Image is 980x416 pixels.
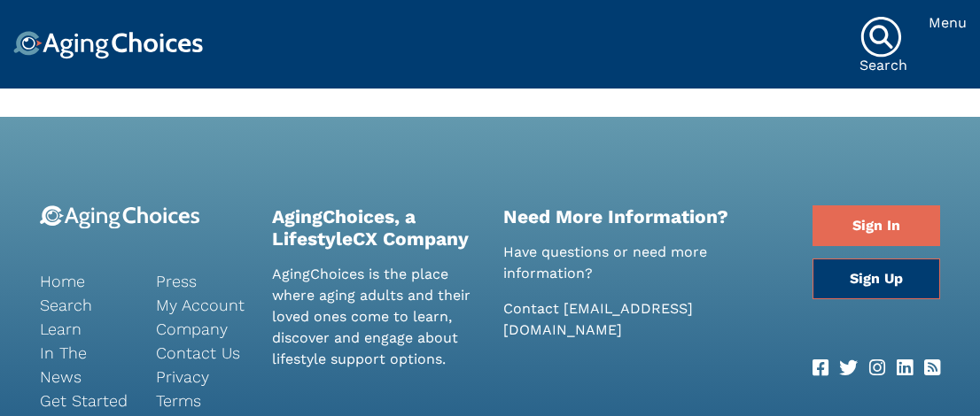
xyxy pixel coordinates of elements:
a: Terms [156,389,245,412]
a: Sign In [813,205,940,246]
div: Search [859,58,907,73]
img: search-icon.svg [859,16,902,58]
a: Search [40,293,129,317]
a: Press [156,269,245,293]
a: Privacy [156,365,245,389]
a: Company [156,317,245,341]
a: RSS Feed [924,354,940,382]
a: Twitter [839,354,858,382]
a: Contact Us [156,341,245,365]
a: Learn [40,317,129,341]
h2: AgingChoices, a LifestyleCX Company [272,205,478,250]
p: AgingChoices is the place where aging adults and their loved ones come to learn, discover and eng... [272,264,478,370]
img: 9-logo.svg [40,205,200,229]
p: Contact [503,298,786,341]
a: In The News [40,341,129,389]
a: Facebook [813,354,828,382]
img: Choice! [13,31,203,59]
a: [EMAIL_ADDRESS][DOMAIN_NAME] [503,300,693,338]
a: Get Started [40,389,129,412]
a: Home [40,269,129,293]
a: LinkedIn [897,354,913,382]
a: Sign Up [813,258,940,299]
p: Have questions or need more information? [503,242,786,284]
div: Menu [929,16,967,30]
a: My Account [156,293,245,317]
h2: Need More Information? [503,205,786,227]
a: Instagram [869,354,885,382]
